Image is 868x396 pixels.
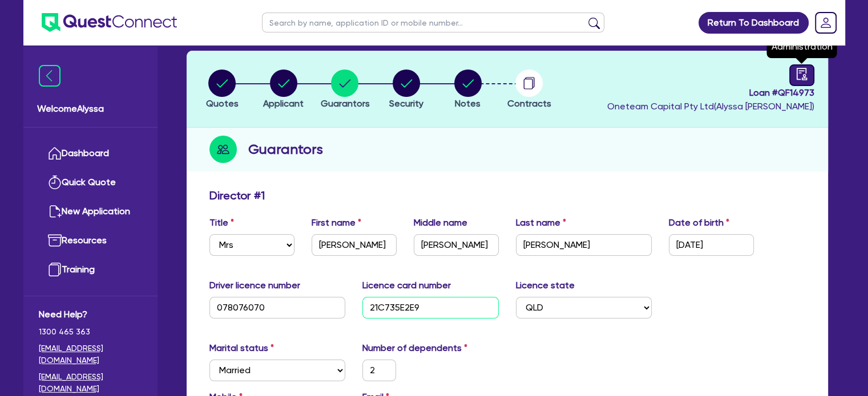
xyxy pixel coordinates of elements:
button: Quotes [205,69,239,111]
a: Dropdown toggle [811,8,841,38]
span: Quotes [206,98,239,109]
span: Oneteam Capital Pty Ltd ( Alyssa [PERSON_NAME] ) [607,101,814,112]
a: New Application [39,197,142,226]
a: Training [39,255,142,284]
button: Contracts [507,69,552,111]
label: Middle name [414,216,467,230]
a: Dashboard [39,139,142,168]
h3: Director # 1 [209,189,265,202]
span: Security [389,98,423,109]
span: Welcome Alyssa [37,102,144,116]
a: Return To Dashboard [699,12,809,34]
img: quick-quote [48,175,62,189]
label: Title [209,216,234,230]
span: Applicant [263,98,304,109]
img: training [48,263,62,276]
img: quest-connect-logo-blue [42,13,177,32]
a: Quick Quote [39,168,142,197]
label: Date of birth [669,216,729,230]
label: Last name [516,216,566,230]
label: Number of dependents [362,341,467,355]
input: DD / MM / YYYY [669,234,754,256]
input: Search by name, application ID or mobile number... [262,13,604,32]
img: resources [48,234,62,247]
img: icon-menu-close [39,65,60,87]
label: Driver licence number [209,279,300,292]
span: audit [796,68,808,80]
label: Licence state [516,279,575,292]
button: Notes [454,69,482,111]
div: Administration [766,35,837,58]
span: Notes [455,98,481,109]
label: Licence card number [362,279,451,292]
h2: Guarantors [248,139,323,160]
img: step-icon [209,136,237,163]
span: 1300 465 363 [39,326,142,338]
img: new-application [48,205,62,218]
a: audit [789,64,814,86]
button: Applicant [263,69,304,111]
label: Marital status [209,341,274,355]
span: Loan # QF14973 [607,86,814,100]
a: [EMAIL_ADDRESS][DOMAIN_NAME] [39,342,142,366]
a: [EMAIL_ADDRESS][DOMAIN_NAME] [39,371,142,395]
span: Guarantors [320,98,369,109]
button: Security [389,69,424,111]
span: Contracts [507,98,551,109]
label: First name [312,216,361,230]
button: Guarantors [320,69,370,111]
a: Resources [39,226,142,255]
span: Need Help? [39,308,142,321]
